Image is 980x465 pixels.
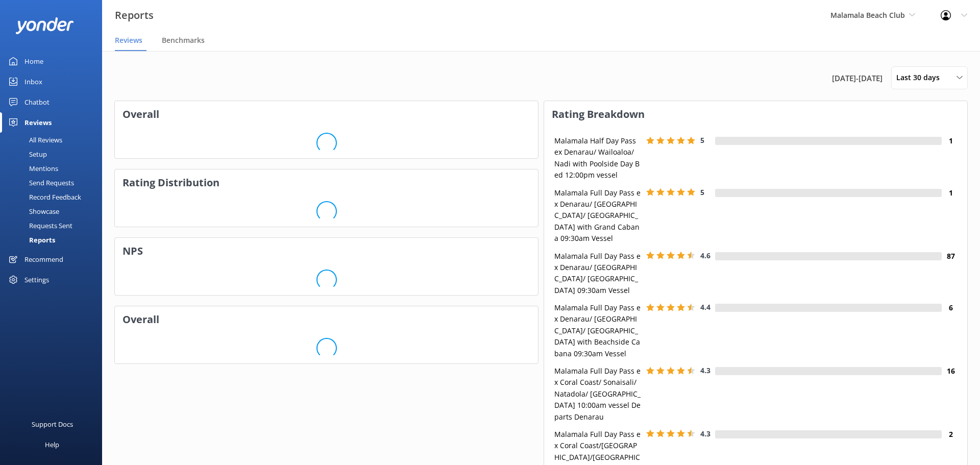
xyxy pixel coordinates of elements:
span: 4.3 [700,429,710,438]
div: Mentions [6,161,58,176]
span: Malamala Beach Club [830,10,905,20]
h4: 16 [942,365,960,377]
a: Record Feedback [6,190,102,204]
h3: Overall [115,101,538,128]
div: Malamala Full Day Pass ex Denarau/ [GEOGRAPHIC_DATA]/ [GEOGRAPHIC_DATA] with Grand Cabana 09:30am... [552,187,644,244]
span: 4.3 [700,365,710,375]
span: 4.4 [700,302,710,312]
h4: 1 [942,187,960,199]
span: 5 [700,135,704,145]
div: Home [24,51,43,71]
div: Requests Sent [6,218,72,233]
div: All Reviews [6,133,62,147]
div: Reviews [24,112,52,133]
span: 5 [700,187,704,197]
div: Inbox [24,71,42,92]
div: Recommend [24,249,63,270]
div: Record Feedback [6,190,81,204]
a: Reports [6,233,102,247]
div: Malamala Full Day Pass ex Denarau/ [GEOGRAPHIC_DATA]/ [GEOGRAPHIC_DATA] with Beachside Cabana 09:... [552,302,644,359]
span: [DATE] - [DATE] [832,72,883,84]
div: Settings [24,270,49,290]
a: Requests Sent [6,218,102,233]
h3: Overall [115,306,538,333]
div: Help [45,434,59,455]
a: All Reviews [6,133,102,147]
a: Showcase [6,204,102,218]
a: Send Requests [6,176,102,190]
div: Showcase [6,204,59,218]
a: Setup [6,147,102,161]
div: Support Docs [32,414,73,434]
h3: Rating Distribution [115,169,538,196]
span: Reviews [115,35,142,45]
h3: NPS [115,238,538,264]
div: Reports [6,233,55,247]
h4: 2 [942,429,960,440]
h3: Reports [115,7,154,23]
div: Malamala Full Day Pass ex Denarau/ [GEOGRAPHIC_DATA]/ [GEOGRAPHIC_DATA] 09:30am Vessel [552,251,644,297]
h4: 6 [942,302,960,313]
div: Chatbot [24,92,50,112]
div: Send Requests [6,176,74,190]
a: Mentions [6,161,102,176]
div: Malamala Full Day Pass ex Coral Coast/ Sonaisali/ Natadola/ [GEOGRAPHIC_DATA] 10:00am vessel Depa... [552,365,644,423]
h4: 87 [942,251,960,262]
div: Malamala Half Day Pass ex Denarau/ Wailoaloa/ Nadi with Poolside Day Bed 12:00pm vessel [552,135,644,181]
span: 4.6 [700,251,710,260]
img: yonder-white-logo.png [15,17,74,34]
h4: 1 [942,135,960,146]
h3: Rating Breakdown [544,101,967,128]
span: Benchmarks [162,35,205,45]
div: Setup [6,147,47,161]
span: Last 30 days [896,72,946,83]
